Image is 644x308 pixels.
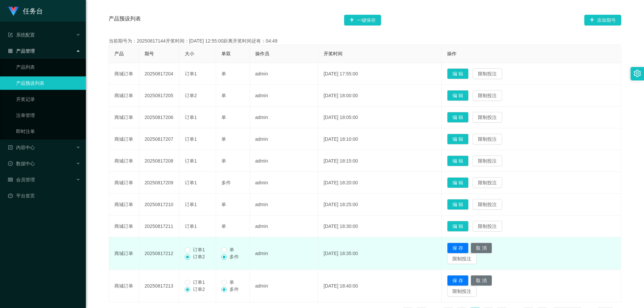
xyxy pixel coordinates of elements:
[190,280,208,285] span: 订单1
[139,107,179,128] td: 20250817206
[109,237,139,270] td: 商城订单
[185,180,197,185] span: 订单1
[250,85,318,107] td: admin
[8,161,35,166] span: 数据中心
[447,253,477,264] button: 限制投注
[447,243,469,253] button: 保 存
[185,158,197,164] span: 订单1
[185,136,197,142] span: 订单1
[8,145,35,150] span: 内容中心
[447,221,469,232] button: 编 辑
[8,7,19,16] img: logo.9652507e.png
[473,221,502,232] button: 限制投注
[473,177,502,188] button: 限制投注
[190,254,208,259] span: 订单2
[185,115,197,120] span: 订单1
[227,280,237,285] span: 单
[8,145,13,150] i: 图标: profile
[139,85,179,107] td: 20250817205
[250,237,318,270] td: admin
[473,156,502,166] button: 限制投注
[109,172,139,194] td: 商城订单
[447,199,469,210] button: 编 辑
[318,194,442,215] td: [DATE] 18:25:00
[8,48,35,54] span: 产品管理
[318,237,442,270] td: [DATE] 18:35:00
[16,125,80,138] a: 即时注单
[473,199,502,210] button: 限制投注
[109,85,139,107] td: 商城订单
[447,177,469,188] button: 编 辑
[221,158,226,164] span: 单
[250,194,318,215] td: admin
[250,215,318,237] td: admin
[447,112,469,123] button: 编 辑
[318,63,442,85] td: [DATE] 17:55:00
[8,49,13,53] i: 图标: appstore-o
[318,128,442,150] td: [DATE] 18:10:00
[109,194,139,215] td: 商城订单
[221,202,226,207] span: 单
[447,156,469,166] button: 编 辑
[139,172,179,194] td: 20250817209
[250,150,318,172] td: admin
[185,71,197,76] span: 订单1
[221,224,226,229] span: 单
[16,76,80,90] a: 产品预设列表
[139,150,179,172] td: 20250817208
[250,172,318,194] td: admin
[185,224,197,229] span: 订单1
[318,270,442,302] td: [DATE] 18:40:00
[16,60,80,74] a: 产品列表
[139,128,179,150] td: 20250817207
[139,237,179,270] td: 20250817212
[190,287,208,292] span: 订单2
[250,270,318,302] td: admin
[16,109,80,122] a: 注单管理
[109,38,621,45] div: 当前期号为：20250817144开奖时间：[DATE] 12:55:00距离开奖时间还有：04:49
[8,177,13,182] i: 图标: table
[109,63,139,85] td: 商城订单
[221,51,231,56] span: 单双
[318,150,442,172] td: [DATE] 18:15:00
[139,194,179,215] td: 20250817210
[227,254,241,259] span: 多件
[221,115,226,120] span: 单
[447,90,469,101] button: 编 辑
[109,128,139,150] td: 商城订单
[250,128,318,150] td: admin
[473,112,502,123] button: 限制投注
[16,93,80,106] a: 开奖记录
[447,275,469,286] button: 保 存
[318,107,442,128] td: [DATE] 18:05:00
[318,85,442,107] td: [DATE] 18:00:00
[471,275,492,286] button: 取 消
[185,202,197,207] span: 订单1
[139,215,179,237] td: 20250817211
[8,161,13,166] i: 图标: check-circle-o
[255,51,269,56] span: 操作员
[227,247,237,252] span: 单
[584,15,621,25] button: 图标: plus添加期号
[221,71,226,76] span: 单
[250,63,318,85] td: admin
[250,107,318,128] td: admin
[139,270,179,302] td: 20250817213
[109,215,139,237] td: 商城订单
[8,177,35,182] span: 会员管理
[221,93,226,98] span: 单
[8,32,35,38] span: 系统配置
[473,134,502,144] button: 限制投注
[318,215,442,237] td: [DATE] 18:30:00
[139,63,179,85] td: 20250817204
[447,51,457,56] span: 操作
[8,8,43,13] a: 任务台
[447,68,469,79] button: 编 辑
[8,33,13,37] i: 图标: form
[324,51,342,56] span: 开奖时间
[185,93,197,98] span: 订单2
[23,0,43,22] h1: 任务台
[109,107,139,128] td: 商城订单
[185,51,194,56] span: 大小
[145,51,154,56] span: 期号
